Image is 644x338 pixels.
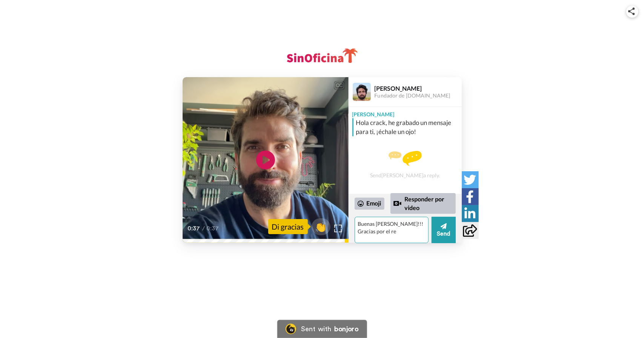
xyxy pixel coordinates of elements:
[356,118,460,136] div: Hola crack, he grabado un mensaje para ti, ¡échale un ojo!
[349,139,462,190] div: Send [PERSON_NAME] a reply.
[375,85,461,92] div: [PERSON_NAME]
[355,198,384,210] div: Emoji
[312,221,330,233] span: 👏
[353,83,371,101] img: Profile Image
[355,217,429,243] textarea: Buenas [PERSON_NAME]!!! Gracias por el re
[188,224,201,233] span: 0:37
[312,218,330,235] button: 👏
[268,219,308,234] div: Di gracias
[334,225,342,232] img: Full screen
[375,93,461,99] div: Fundador de [DOMAIN_NAME]
[335,82,344,89] div: CC
[207,224,220,233] span: 0:37
[281,45,364,66] img: SinOficina logo
[393,199,402,208] div: Reply by Video
[203,224,205,233] span: /
[389,151,422,166] img: message.svg
[349,107,462,118] div: [PERSON_NAME]
[628,8,635,15] img: ic_share.svg
[390,193,456,214] div: Responder por video
[432,217,456,243] button: Send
